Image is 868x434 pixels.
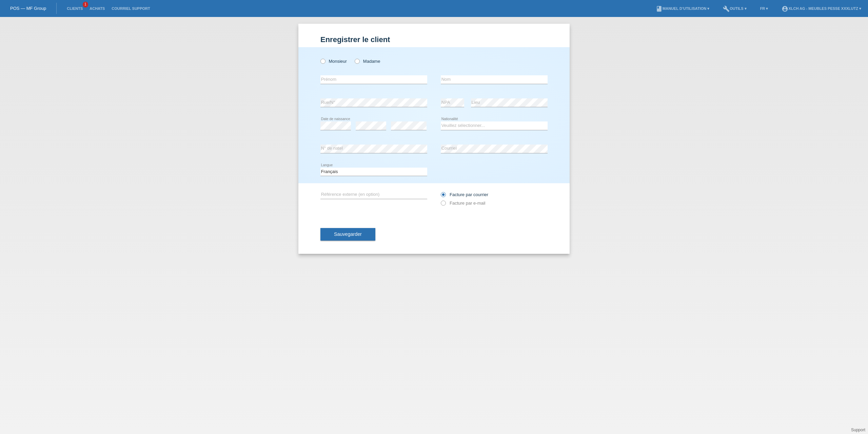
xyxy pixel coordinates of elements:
[320,228,375,241] button: Sauvegarder
[320,59,325,63] input: Monsieur
[656,5,663,12] i: book
[355,59,359,63] input: Madame
[719,6,750,11] a: buildOutils ▾
[355,59,380,64] label: Madame
[851,428,865,432] a: Support
[441,192,488,197] label: Facture par courrier
[86,6,108,11] a: Achats
[320,59,347,64] label: Monsieur
[320,35,548,44] h1: Enregistrer le client
[441,201,445,209] input: Facture par e-mail
[10,6,46,11] a: POS — MF Group
[652,6,713,11] a: bookManuel d’utilisation ▾
[778,6,865,11] a: account_circleXLCH AG - Meubles Pesse XXXLutz ▾
[108,6,153,11] a: Courriel Support
[441,201,485,206] label: Facture par e-mail
[723,5,730,12] i: build
[63,6,86,11] a: Clients
[757,6,772,11] a: FR ▾
[83,2,88,7] span: 1
[334,231,362,237] span: Sauvegarder
[782,5,788,12] i: account_circle
[441,192,445,201] input: Facture par courrier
